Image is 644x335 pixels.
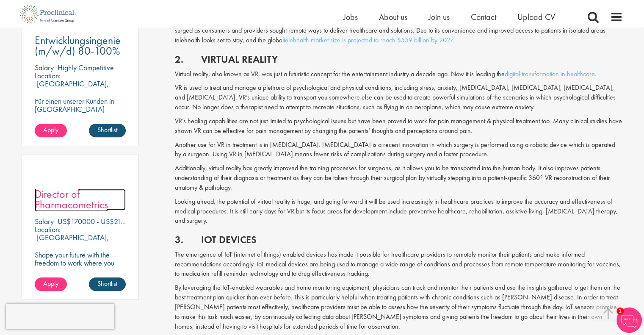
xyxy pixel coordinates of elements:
[505,69,595,78] a: digital transformation in healthcare
[175,83,623,112] p: VR is used to treat and manage a plethora of psychological and physical conditions, including str...
[616,307,642,333] img: Chatbot
[175,283,623,331] p: By leveraging the IoT-enabled wearables and home monitoring equipment, physicians can track and m...
[35,216,54,226] span: Salary
[89,277,126,291] a: Shortlist
[58,63,114,72] p: Highly Competitive
[35,97,126,153] p: Für einen unserer Kunden in [GEOGRAPHIC_DATA] suchen wir ab sofort einen Entwicklungsingenieur Ku...
[343,11,358,22] a: Jobs
[471,11,496,22] a: Contact
[35,71,61,80] span: Location:
[294,207,296,216] ins: ,
[175,54,623,65] h2: 2. Virtual reality
[35,35,126,56] a: Entwicklungsingenie (m/w/d) 80-100%
[175,250,623,279] p: The emergence of IoT (internet of things) enabled devices has made it possible for healthcare pro...
[175,197,623,226] p: Looking ahead, the potential of virtual reality is huge, and going forward it will be used increa...
[43,279,58,288] span: Apply
[89,124,126,137] a: Shortlist
[517,11,555,22] a: Upload CV
[35,187,108,212] span: Director of Pharmacometrics
[35,79,109,97] p: [GEOGRAPHIC_DATA], [GEOGRAPHIC_DATA]
[58,216,169,226] p: US$170000 - US$214900 per annum
[35,189,126,210] a: Director of Pharmacometrics
[175,163,623,193] p: Additionally, virtual reality has greatly improved the training processes for surgeons, as it all...
[35,233,109,250] p: [GEOGRAPHIC_DATA], [GEOGRAPHIC_DATA]
[175,116,623,136] p: VR’s healing capabilities are not just limited to psychological issues but have been proved to wo...
[43,125,58,134] span: Apply
[379,11,407,22] a: About us
[35,33,121,58] span: Entwicklungsingenie (m/w/d) 80-100%
[175,234,623,245] h2: 3. IoT devices
[175,140,623,160] p: Another use for VR in treatment is in [MEDICAL_DATA]. [MEDICAL_DATA] is a recent innovation in wh...
[35,251,126,291] p: Shape your future with the freedom to work where you thrive! Join our client with this Director p...
[428,11,450,22] a: Join us
[35,224,61,234] span: Location:
[284,36,453,44] a: telehealth market size is projected to reach $559 billion by 2027
[35,277,67,291] a: Apply
[175,69,623,79] p: Virtual reality, also known as VR, was just a futuristic concept for the entertainment industry a...
[616,307,624,315] span: 1
[6,304,114,329] iframe: reCAPTCHA
[35,63,54,72] span: Salary
[35,124,67,137] a: Apply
